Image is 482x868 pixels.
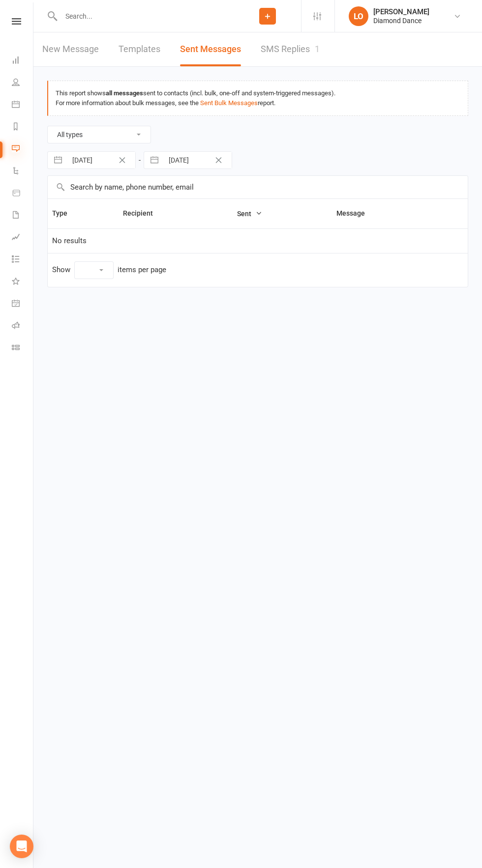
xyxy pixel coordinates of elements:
div: For more information about bulk messages, see the report. [56,98,460,108]
div: Diamond Dance [373,16,429,25]
a: Calendar [12,94,34,116]
a: Templates [119,32,160,66]
a: Sent Messages [180,32,241,66]
button: Sent [237,208,262,220]
strong: all messages [106,89,143,97]
td: No results [48,228,468,253]
a: SMS Replies1 [261,32,320,66]
a: People [12,72,34,94]
a: Dashboard [12,50,34,72]
div: items per page [118,266,166,274]
a: What's New [12,271,34,293]
div: Open Intercom Messenger [10,835,33,858]
button: Clear Date [114,154,131,166]
button: Clear Date [210,154,227,166]
a: Product Sales [12,183,34,205]
div: Show [52,261,166,279]
div: This report shows sent to contacts (incl. bulk, one-off and system-triggered messages). [56,88,460,98]
th: Recipient [119,199,233,228]
input: Search by name, phone number, email [48,176,468,198]
th: Type [48,199,119,228]
input: From [67,152,135,168]
a: General attendance kiosk mode [12,293,34,315]
div: 1 [315,44,320,54]
input: To [163,152,232,168]
a: Assessments [12,227,34,249]
div: LO [349,6,368,26]
a: Sent Bulk Messages [200,99,258,107]
a: Class kiosk mode [12,337,34,360]
input: Search... [58,9,234,23]
span: Sent [237,210,262,218]
th: Message [332,199,442,228]
div: [PERSON_NAME] [373,7,429,16]
a: Roll call kiosk mode [12,315,34,337]
a: New Message [42,32,99,66]
a: Reports [12,116,34,139]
